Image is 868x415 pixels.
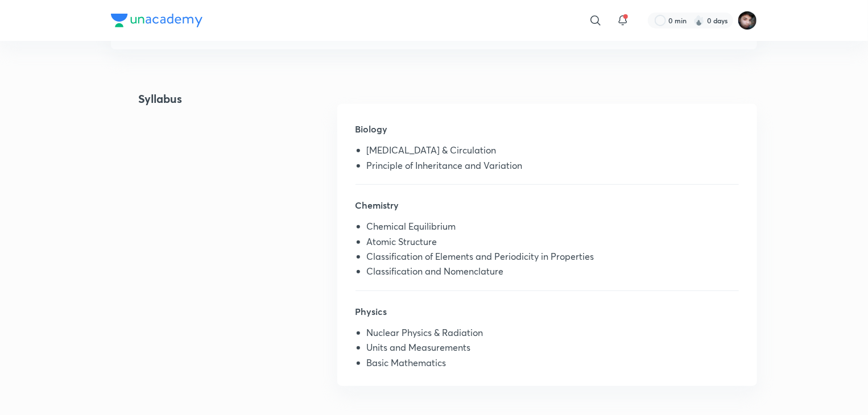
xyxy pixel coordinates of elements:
li: Principle of Inheritance and Variation [367,160,739,175]
li: Basic Mathematics [367,358,739,372]
li: Classification and Nomenclature [367,266,739,281]
h5: Physics [356,305,739,327]
h4: Syllabus [111,90,182,400]
li: Atomic Structure [367,236,739,251]
li: [MEDICAL_DATA] & Circulation [367,145,739,160]
img: Company Logo [111,14,202,27]
li: Classification of Elements and Periodicity in Properties [367,251,739,266]
li: Units and Measurements [367,342,739,357]
h5: Chemistry [356,198,739,221]
img: Joy Biswas [738,11,757,30]
img: streak [693,15,705,26]
li: Chemical Equilibrium [367,221,739,236]
h5: Biology [356,122,739,145]
li: Nuclear Physics & Radiation [367,327,739,342]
